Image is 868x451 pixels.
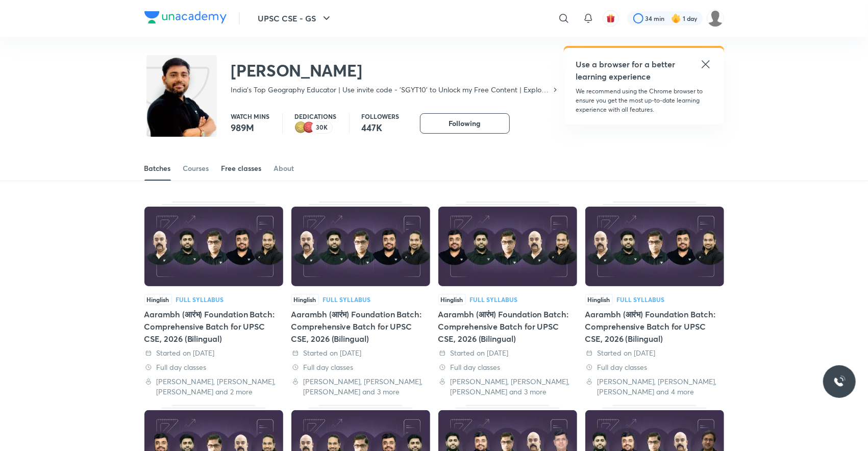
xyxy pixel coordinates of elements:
[231,85,551,95] p: India's Top Geography Educator | Use invite code - 'SGYT10' to Unlock my Free Content | Explore t...
[291,377,430,397] div: Sudarshan Gurjar, Dr Sidharth Arora, Arti Chhawari and 3 more
[585,207,724,286] img: Thumbnail
[576,87,712,114] p: We recommend using the Chrome browser to ensure you get the most up-to-date learning experience w...
[221,163,262,173] div: Free classes
[291,294,319,305] span: Hinglish
[603,10,619,27] button: avatar
[291,362,430,372] div: Full day classes
[585,202,724,397] div: Aarambh (आरंभ) Foundation Batch: Comprehensive Batch for UPSC CSE, 2026 (Bilingual)
[438,348,577,358] div: Started on 17 Jul 2025
[144,156,171,181] a: Batches
[362,113,400,119] p: Followers
[438,362,577,372] div: Full day classes
[146,57,217,155] img: class
[231,113,270,119] p: Watch mins
[291,308,430,345] div: Aarambh (आरंभ) Foundation Batch: Comprehensive Batch for UPSC CSE, 2026 (Bilingual)
[438,207,577,286] img: Thumbnail
[449,118,481,129] span: Following
[438,377,577,397] div: Sudarshan Gurjar, Dr Sidharth Arora, Arti Chhawari and 3 more
[617,296,665,303] div: Full Syllabus
[291,202,430,397] div: Aarambh (आरंभ) Foundation Batch: Comprehensive Batch for UPSC CSE, 2026 (Bilingual)
[438,308,577,345] div: Aarambh (आरंभ) Foundation Batch: Comprehensive Batch for UPSC CSE, 2026 (Bilingual)
[585,348,724,358] div: Started on 9 Jul 2025
[144,294,172,305] span: Hinglish
[438,294,466,305] span: Hinglish
[231,60,559,81] h2: [PERSON_NAME]
[144,362,283,372] div: Full day classes
[274,156,294,181] a: About
[144,207,283,286] img: Thumbnail
[585,308,724,345] div: Aarambh (आरंभ) Foundation Batch: Comprehensive Batch for UPSC CSE, 2026 (Bilingual)
[585,377,724,397] div: Sudarshan Gurjar, Dr Sidharth Arora, Arti Chhawari and 4 more
[144,11,227,23] img: Company Logo
[833,375,846,388] img: ttu
[144,11,227,26] a: Company Logo
[295,113,337,119] p: Dedications
[183,156,209,181] a: Courses
[291,348,430,358] div: Started on 31 Jul 2025
[585,294,613,305] span: Hinglish
[606,14,615,23] img: avatar
[252,8,339,29] button: UPSC CSE - GS
[585,362,724,372] div: Full day classes
[221,156,262,181] a: Free classes
[183,163,209,173] div: Courses
[291,207,430,286] img: Thumbnail
[295,121,307,134] img: educator badge2
[176,296,224,303] div: Full Syllabus
[144,163,171,173] div: Batches
[576,58,678,83] h5: Use a browser for a better learning experience
[420,113,510,134] button: Following
[303,121,315,134] img: educator badge1
[470,296,518,303] div: Full Syllabus
[144,348,283,358] div: Started on 29 Aug 2025
[323,296,371,303] div: Full Syllabus
[316,124,328,131] p: 30K
[144,202,283,397] div: Aarambh (आरंभ) Foundation Batch: Comprehensive Batch for UPSC CSE, 2026 (Bilingual)
[231,121,270,134] p: 989M
[144,377,283,397] div: Sudarshan Gurjar, Dr Sidharth Arora, Mrunal Patel and 2 more
[707,10,724,27] img: Sapna Yadav
[671,13,681,23] img: streak
[144,308,283,345] div: Aarambh (आरंभ) Foundation Batch: Comprehensive Batch for UPSC CSE, 2026 (Bilingual)
[438,202,577,397] div: Aarambh (आरंभ) Foundation Batch: Comprehensive Batch for UPSC CSE, 2026 (Bilingual)
[362,121,400,134] p: 447K
[274,163,294,173] div: About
